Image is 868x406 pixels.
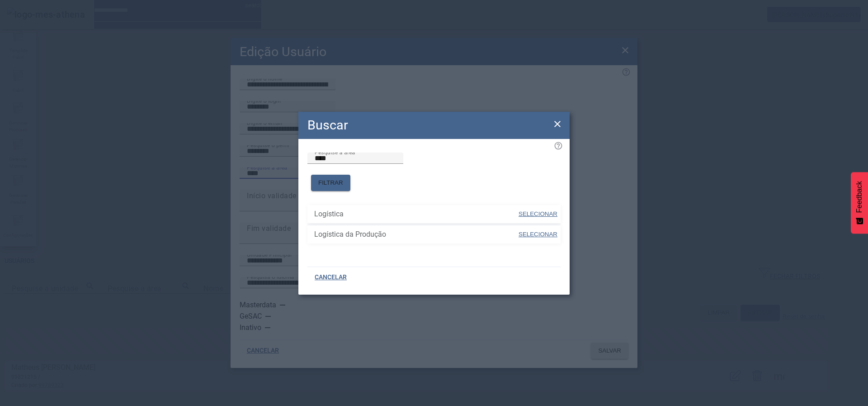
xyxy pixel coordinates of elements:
span: Logística [314,209,518,220]
span: CANCELAR [315,273,347,282]
button: SELECIONAR [518,226,558,243]
button: Feedback - Mostrar pesquisa [851,172,868,234]
button: FILTRAR [311,175,350,191]
span: Logística da Produção [314,229,518,240]
span: SELECIONAR [519,231,557,238]
mat-label: Pesquise a área [315,149,355,155]
h2: Buscar [307,115,348,135]
span: SELECIONAR [519,210,557,217]
button: CANCELAR [307,269,354,286]
span: FILTRAR [318,178,343,187]
button: SELECIONAR [518,206,558,222]
span: Feedback [855,181,863,213]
